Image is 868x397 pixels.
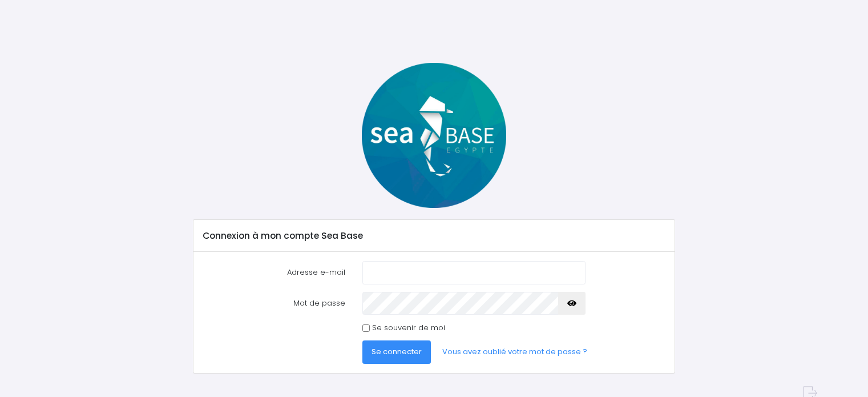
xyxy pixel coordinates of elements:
[362,340,431,363] button: Se connecter
[193,220,675,252] div: Connexion à mon compte Sea Base
[433,340,596,363] a: Vous avez oublié votre mot de passe ?
[372,322,445,334] label: Se souvenir de moi
[194,292,354,315] label: Mot de passe
[372,346,422,357] span: Se connecter
[194,261,354,284] label: Adresse e-mail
